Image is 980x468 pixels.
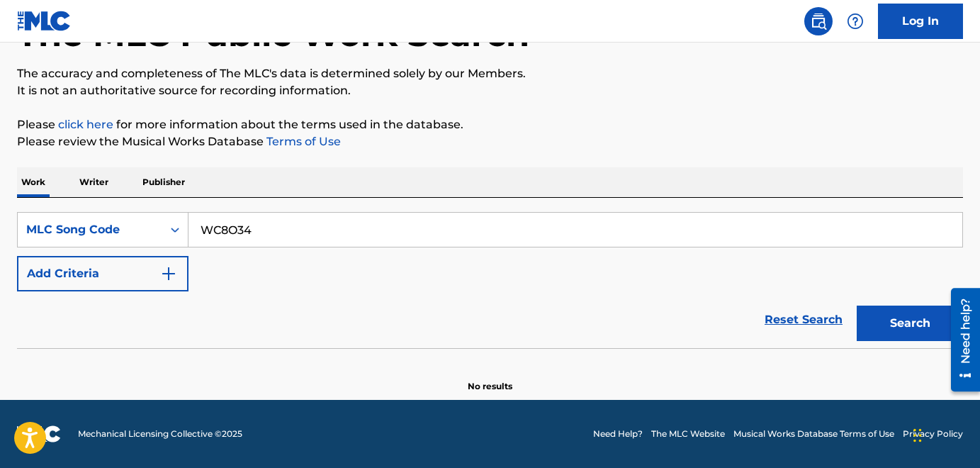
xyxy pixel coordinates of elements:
[17,82,963,99] p: It is not an authoritative source for recording information.
[75,167,113,197] p: Writer
[17,167,50,197] p: Work
[733,428,894,440] a: Musical Works Database Terms of Use
[17,133,963,150] p: Please review the Musical Works Database
[17,212,963,348] form: Search Form
[940,283,980,397] iframe: Resource Center
[804,7,833,35] a: Public Search
[17,425,61,442] img: logo
[903,428,963,440] a: Privacy Policy
[26,221,154,238] div: MLC Song Code
[468,363,512,393] p: No results
[857,306,963,341] button: Search
[909,400,980,468] iframe: Chat Widget
[913,414,922,457] div: Drag
[17,116,963,133] p: Please for more information about the terms used in the database.
[78,428,242,440] span: Mechanical Licensing Collective © 2025
[160,265,177,282] img: 9d2ae6d4665cec9f34b9.svg
[138,167,189,197] p: Publisher
[810,13,827,30] img: search
[17,11,72,31] img: MLC Logo
[17,256,188,291] button: Add Criteria
[878,4,963,39] a: Log In
[17,65,963,82] p: The accuracy and completeness of The MLC's data is determined solely by our Members.
[58,118,113,131] a: click here
[264,135,341,148] a: Terms of Use
[841,7,869,35] div: Help
[757,304,850,335] a: Reset Search
[651,428,725,440] a: The MLC Website
[593,428,643,440] a: Need Help?
[847,13,864,30] img: help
